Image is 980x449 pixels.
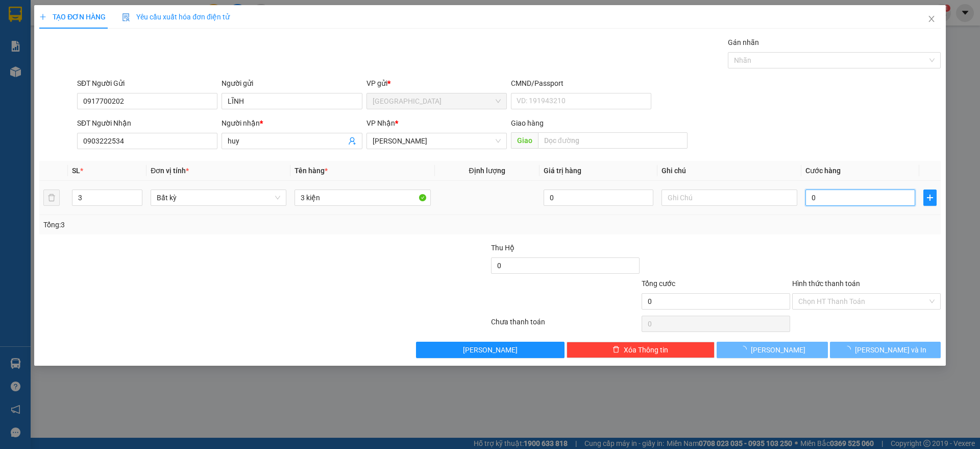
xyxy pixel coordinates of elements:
[855,344,926,356] span: [PERSON_NAME] và In
[366,78,507,89] div: VP gửi
[39,13,46,20] span: plus
[490,316,641,334] div: Chưa thanh toán
[157,190,280,205] span: Bất kỳ
[13,66,58,114] b: [PERSON_NAME]
[511,78,651,89] div: CMND/Passport
[222,117,362,129] div: Người nhận
[792,279,860,288] label: Hình thức thanh toán
[661,190,797,206] input: Ghi Chú
[111,13,135,37] img: logo.jpg
[43,219,378,230] div: Tổng: 3
[295,167,328,175] span: Tên hàng
[751,344,805,356] span: [PERSON_NAME]
[77,78,217,89] div: SĐT Người Gửi
[491,244,514,252] span: Thu Hộ
[366,119,395,127] span: VP Nhận
[469,167,505,175] span: Định lượng
[924,194,936,202] span: plus
[612,346,620,354] span: delete
[657,161,801,181] th: Ghi chú
[43,190,60,206] button: delete
[77,117,217,129] div: SĐT Người Nhận
[373,93,501,109] span: Nha Trang
[39,13,106,21] span: TẠO ĐƠN HÀNG
[544,190,653,206] input: 0
[805,167,841,175] span: Cước hàng
[122,13,230,21] span: Yêu cầu xuất hóa đơn điện tử
[463,344,518,356] span: [PERSON_NAME]
[151,167,189,175] span: Đơn vị tính
[295,190,430,206] input: VD: Bàn, Ghế
[830,342,941,358] button: [PERSON_NAME] và In
[544,167,581,175] span: Giá trị hàng
[13,13,64,64] img: logo.jpg
[416,342,565,358] button: [PERSON_NAME]
[624,344,668,356] span: Xóa Thông tin
[86,49,140,61] li: (c) 2017
[728,38,759,46] label: Gán nhãn
[86,39,140,47] b: [DOMAIN_NAME]
[66,15,98,81] b: BIÊN NHẬN GỬI HÀNG
[923,190,937,206] button: plus
[740,346,751,353] span: loading
[72,167,80,175] span: SL
[927,15,936,23] span: close
[844,346,855,353] span: loading
[717,342,827,358] button: [PERSON_NAME]
[222,78,362,89] div: Người gửi
[373,133,501,149] span: Phạm Ngũ Lão
[917,5,946,34] button: Close
[642,279,675,288] span: Tổng cước
[511,132,538,149] span: Giao
[122,13,130,21] img: icon
[348,137,356,145] span: user-add
[538,132,688,149] input: Dọc đường
[511,119,544,127] span: Giao hàng
[567,342,715,358] button: deleteXóa Thông tin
